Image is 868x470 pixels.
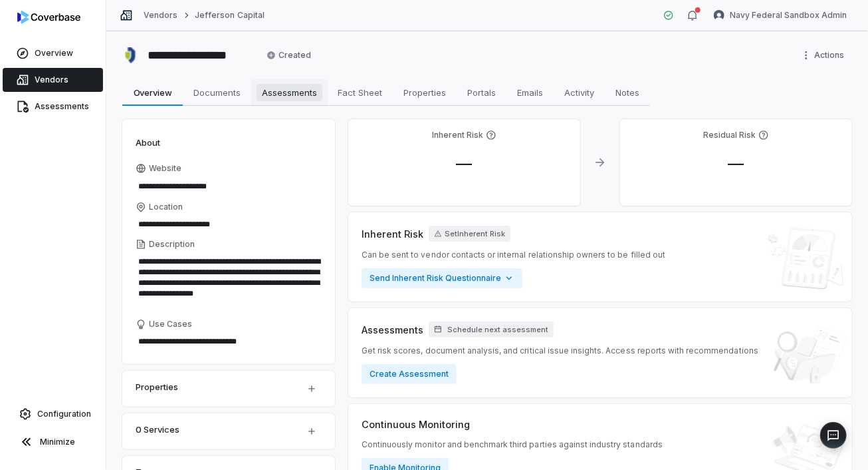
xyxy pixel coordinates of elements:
[429,226,510,242] button: SetInherent Risk
[136,177,299,196] input: Website
[559,84,599,101] span: Activity
[257,84,322,101] span: Assessments
[362,323,423,337] span: Assessments
[35,101,89,112] span: Assessments
[446,154,483,173] span: —
[37,409,91,419] span: Configuration
[136,136,160,148] span: About
[149,202,183,212] span: Location
[398,84,451,101] span: Properties
[144,10,177,21] a: Vendors
[714,10,724,21] img: Navy Federal Sandbox Admin avatar
[362,364,457,384] button: Create Assessment
[149,239,195,250] span: Description
[703,130,756,140] h4: Residual Risk
[362,250,665,260] span: Can be sent to vendor contacts or internal relationship owners to be filled out
[136,332,322,351] textarea: Use Cases
[5,429,100,455] button: Minimize
[188,84,246,101] span: Documents
[35,75,68,85] span: Vendors
[40,437,75,447] span: Minimize
[718,154,755,173] span: —
[136,215,322,234] input: Location
[362,417,470,431] span: Continuous Monitoring
[362,346,758,356] span: Get risk scores, document analysis, and critical issue insights. Access reports with recommendations
[35,48,73,59] span: Overview
[3,68,103,92] a: Vendors
[149,163,181,174] span: Website
[128,84,177,101] span: Overview
[267,50,311,61] span: Created
[362,268,522,288] button: Send Inherent Risk Questionnaire
[432,130,483,140] h4: Inherent Risk
[462,84,501,101] span: Portals
[149,319,192,330] span: Use Cases
[362,439,663,450] span: Continuously monitor and benchmark third parties against industry standards
[195,10,265,21] a: Jefferson Capital
[447,325,548,335] span: Schedule next assessment
[333,84,388,101] span: Fact Sheet
[610,84,645,101] span: Notes
[429,322,554,338] button: Schedule next assessment
[3,41,103,65] a: Overview
[362,227,423,241] span: Inherent Risk
[797,45,852,65] button: More actions
[706,5,855,25] button: Navy Federal Sandbox Admin avatarNavy Federal Sandbox Admin
[512,84,548,101] span: Emails
[136,252,322,314] textarea: Description
[3,95,103,118] a: Assessments
[17,11,80,24] img: logo-D7KZi-bG.svg
[730,10,847,21] span: Navy Federal Sandbox Admin
[5,402,100,426] a: Configuration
